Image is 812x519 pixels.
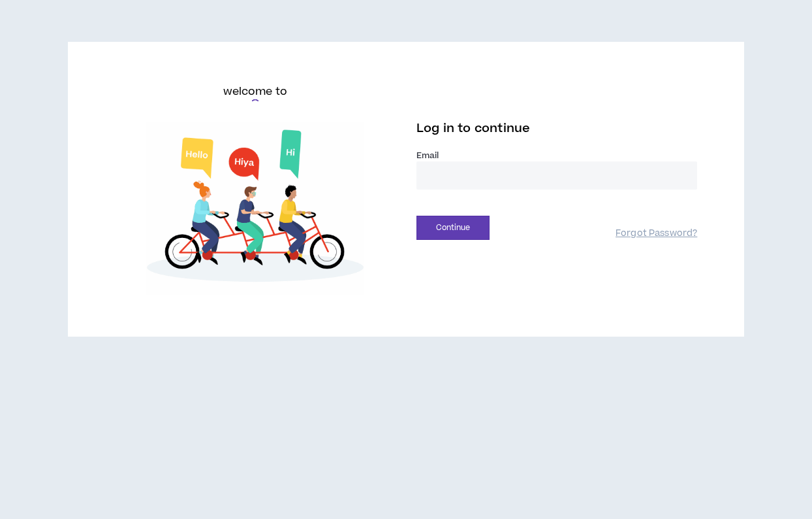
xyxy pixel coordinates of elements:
h6: welcome to [223,84,288,99]
label: Email [416,150,697,161]
img: Welcome to Wripple [115,122,396,295]
a: Forgot Password? [616,227,697,240]
button: Continue [416,216,490,240]
span: Log in to continue [416,120,530,137]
